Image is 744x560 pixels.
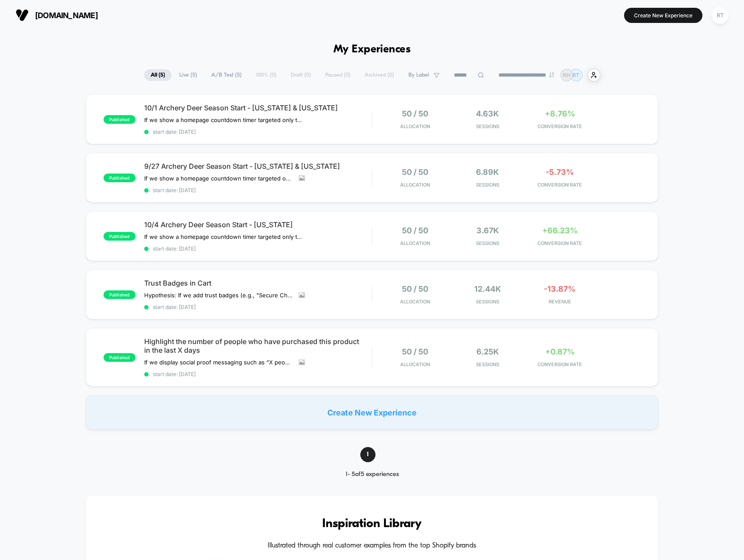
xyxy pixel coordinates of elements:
span: 10/1 Archery Deer Season Start - [US_STATE] & [US_STATE] [144,103,372,112]
button: RT [709,6,731,24]
div: 1 - 5 of 5 experiences [330,471,414,478]
span: 1 [360,447,375,462]
span: 12.44k [474,284,501,293]
img: end [549,72,554,77]
span: +0.87% [545,347,575,356]
span: published [104,353,136,362]
span: Sessions [453,240,521,246]
span: start date: [DATE] [144,371,372,377]
span: Highlight the number of people who have purchased this product in the last X days [144,337,372,354]
span: 10/4 Archery Deer Season Start - [US_STATE] [144,220,372,229]
button: [DOMAIN_NAME] [13,8,100,22]
span: Live ( 5 ) [173,69,204,81]
span: 3.67k [476,226,499,235]
span: -13.87% [544,284,576,293]
span: start date: [DATE] [144,245,372,252]
span: 50 / 50 [402,347,428,356]
span: 4.63k [476,109,499,118]
span: REVENUE [526,299,594,305]
span: Allocation [400,182,430,188]
span: Allocation [400,240,430,246]
span: CONVERSION RATE [526,123,594,129]
span: If we show a homepage countdown timer targeted only to visitors from our top 5 selling states, co... [144,175,292,182]
span: -5.73% [546,167,574,177]
span: All ( 5 ) [144,69,171,81]
span: start date: [DATE] [144,187,372,193]
span: 50 / 50 [402,226,428,235]
span: A/B Test ( 5 ) [205,69,248,81]
span: CONVERSION RATE [526,361,594,367]
span: published [104,290,136,299]
span: If we show a homepage countdown timer targeted only to visitors from our top 5 selling states, co... [144,233,305,240]
span: CONVERSION RATE [526,240,594,246]
div: RT [712,7,728,24]
span: 50 / 50 [402,167,428,177]
span: [DOMAIN_NAME] [35,11,98,20]
h4: Illustrated through real customer examples from the top Shopify brands [112,542,633,550]
span: published [104,232,136,241]
h3: Inspiration Library [112,517,633,531]
span: If we display social proof messaging such as “X people bought this product in the past month” dir... [144,359,292,366]
span: 9/27 Archery Deer Season Start - [US_STATE] & [US_STATE] [144,162,372,171]
span: published [104,174,136,182]
span: Trust Badges in Cart [144,279,372,287]
div: Create New Experience [86,395,659,430]
p: KH [563,72,570,78]
span: CONVERSION RATE [526,182,594,188]
span: Allocation [400,299,430,305]
button: Create New Experience [624,8,702,23]
span: Sessions [453,123,521,129]
img: Visually logo [16,9,29,22]
span: By Label [408,72,429,78]
span: If we show a homepage countdown timer targeted only to visitors from our top 5 selling states, co... [144,116,305,123]
span: Sessions [453,299,521,305]
span: 6.89k [476,167,499,177]
p: RT [573,72,579,78]
h1: My Experiences [333,43,411,56]
span: 50 / 50 [402,109,428,118]
span: Sessions [453,361,521,367]
span: start date: [DATE] [144,129,372,135]
span: Sessions [453,182,521,188]
span: +8.76% [545,109,575,118]
span: Allocation [400,123,430,129]
span: published [104,115,136,124]
span: Hypothesis: If we add trust badges (e.g., "Secure Checkout," "Free & Easy Returns," "Fast Shippin... [144,292,292,299]
span: Allocation [400,361,430,367]
span: start date: [DATE] [144,304,372,310]
span: 6.25k [476,347,499,356]
span: 50 / 50 [402,284,428,293]
span: +66.23% [542,226,578,235]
